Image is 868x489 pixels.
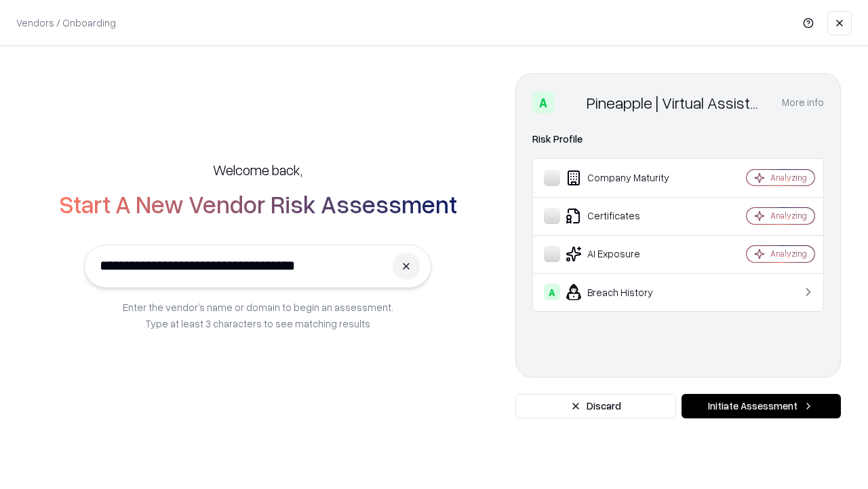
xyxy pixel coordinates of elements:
[544,284,706,300] div: Breach History
[213,160,302,179] h5: Welcome back,
[770,248,807,259] div: Analyzing
[544,170,706,186] div: Company Maturity
[544,208,706,224] div: Certificates
[559,92,581,113] img: Pineapple | Virtual Assistant Agency
[682,394,841,418] button: Initiate Assessment
[532,92,554,113] div: A
[59,190,457,217] h2: Start A New Vendor Risk Assessment
[123,299,393,331] p: Enter the vendor’s name or domain to begin an assessment. Type at least 3 characters to see match...
[544,284,560,300] div: A
[770,210,807,221] div: Analyzing
[532,131,824,147] div: Risk Profile
[782,90,824,115] button: More info
[515,394,676,418] button: Discard
[544,246,706,262] div: AI Exposure
[587,92,766,113] div: Pineapple | Virtual Assistant Agency
[16,16,116,30] p: Vendors / Onboarding
[770,172,807,183] div: Analyzing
